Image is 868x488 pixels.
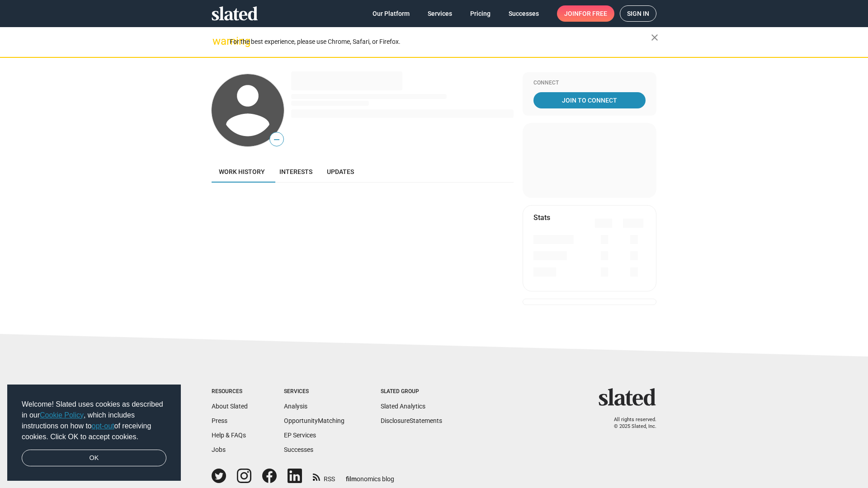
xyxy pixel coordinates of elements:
[284,432,316,439] a: EP Services
[272,161,320,183] a: Interests
[381,417,442,424] a: DisclosureStatements
[270,134,283,145] span: —
[470,5,491,22] span: Pricing
[212,161,272,183] a: Work history
[40,411,84,419] a: Cookie Policy
[564,5,607,22] span: Join
[212,417,227,424] a: Press
[212,446,226,453] a: Jobs
[420,5,459,22] a: Services
[463,5,498,22] a: Pricing
[284,388,344,395] div: Services
[381,403,425,410] a: Slated Analytics
[627,6,649,21] span: Sign in
[620,5,656,22] a: Sign in
[327,168,354,175] span: Updates
[219,168,265,175] span: Work history
[533,80,646,87] div: Connect
[320,161,361,183] a: Updates
[557,5,614,22] a: Joinfor free
[212,432,246,439] a: Help & FAQs
[284,403,307,410] a: Analysis
[279,168,312,175] span: Interests
[501,5,546,22] a: Successes
[346,475,357,483] span: film
[346,468,394,483] a: filmonomics blog
[284,417,344,424] a: OpportunityMatching
[212,36,223,47] mat-icon: warning
[649,32,660,43] mat-icon: close
[604,417,656,430] p: All rights reserved. © 2025 Slated, Inc.
[212,388,248,395] div: Resources
[381,388,442,395] div: Slated Group
[230,36,651,48] div: For the best experience, please use Chrome, Safari, or Firefox.
[428,5,452,22] span: Services
[7,385,181,481] div: cookieconsent
[535,92,644,108] span: Join To Connect
[92,422,114,430] a: opt-out
[313,469,335,483] a: RSS
[533,92,646,108] a: Join To Connect
[284,446,313,453] a: Successes
[509,5,539,22] span: Successes
[22,450,166,467] a: dismiss cookie message
[373,5,410,22] span: Our Platform
[365,5,417,22] a: Our Platform
[212,403,248,410] a: About Slated
[22,399,166,442] span: Welcome! Slated uses cookies as described in our , which includes instructions on how to of recei...
[579,5,607,22] span: for free
[533,213,550,222] mat-card-title: Stats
